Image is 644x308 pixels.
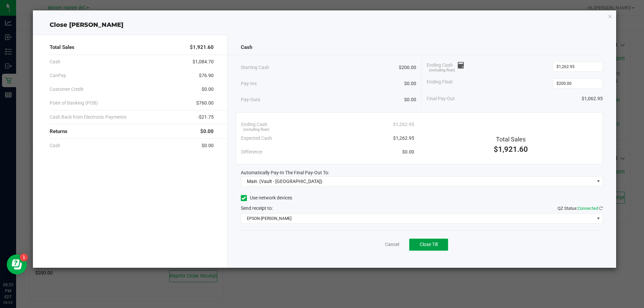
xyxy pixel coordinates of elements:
[241,135,272,142] span: Expected Cash
[241,121,267,128] span: Ending Cash
[427,62,464,72] span: Ending Cash
[427,78,453,88] span: Ending Float
[259,179,322,184] span: (Vault - [GEOGRAPHIC_DATA])
[200,128,214,135] span: $0.00
[50,114,126,121] span: Cash Back from Electronic Payments
[557,206,603,211] span: QZ Status:
[190,44,214,51] span: $1,921.60
[393,121,414,128] span: $1,262.95
[50,44,74,51] span: Total Sales
[241,214,594,223] span: EPSON-[PERSON_NAME]
[496,136,526,143] span: Total Sales
[247,179,257,184] span: Main
[20,253,28,261] iframe: Resource center unread badge
[578,206,598,211] span: Connected
[385,241,399,248] a: Cancel
[241,96,260,103] span: Pay-Outs
[193,58,214,65] span: $1,084.70
[404,96,416,103] span: $0.00
[399,64,416,71] span: $200.00
[50,86,84,93] span: Customer Credit
[50,72,66,79] span: CanPay
[429,68,455,73] span: (including float)
[50,100,98,107] span: Point of Banking (POB)
[582,95,603,102] span: $1,062.95
[199,72,214,79] span: $76.90
[420,242,438,247] span: Close Till
[402,148,414,156] span: $0.00
[243,127,269,133] span: (including float)
[241,205,273,211] span: Send receipt to:
[393,135,414,142] span: $1,262.95
[241,170,329,175] span: Automatically Pay-In The Final Pay-Out To:
[33,20,616,29] div: Close [PERSON_NAME]
[50,142,60,149] span: Cash
[409,239,448,251] button: Close Till
[241,80,257,87] span: Pay-Ins
[50,124,214,139] div: Returns
[241,64,269,71] span: Starting Cash
[198,114,214,121] span: -$21.75
[241,194,292,201] label: Use network devices
[241,44,252,51] span: Cash
[7,254,27,274] iframe: Resource center
[241,148,262,156] span: Difference
[494,145,528,153] span: $1,921.60
[202,86,214,93] span: $0.00
[202,142,214,149] span: $0.00
[196,100,214,107] span: $760.00
[404,80,416,87] span: $0.00
[50,58,60,65] span: Cash
[427,95,455,102] span: Final Pay-Out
